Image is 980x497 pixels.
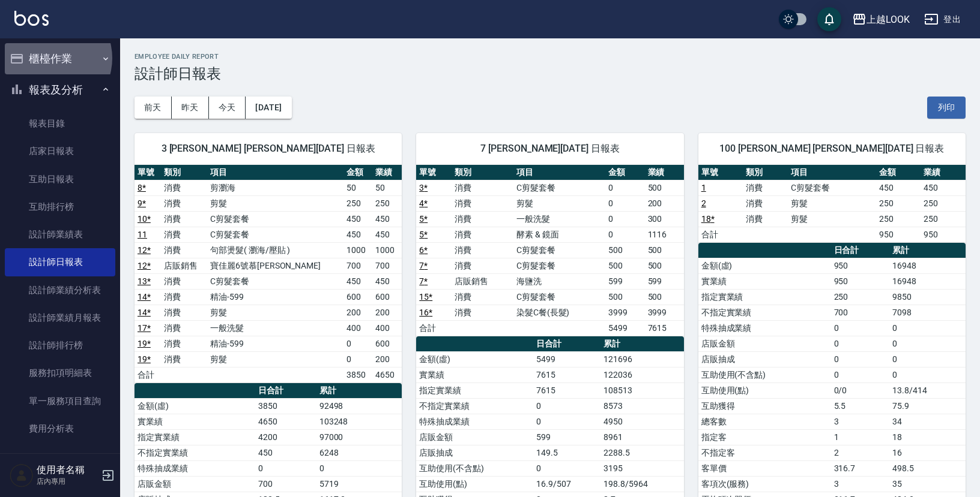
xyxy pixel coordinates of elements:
[831,305,889,320] td: 700
[889,445,966,460] td: 16
[600,445,683,460] td: 2288.5
[37,476,98,487] p: 店內專用
[645,320,684,336] td: 7615
[847,7,915,32] button: 上越LOOK
[343,165,373,180] th: 金額
[876,227,921,242] td: 950
[889,367,966,382] td: 0
[255,460,316,476] td: 0
[788,180,876,195] td: C剪髮套餐
[209,97,246,119] button: 今天
[416,476,533,492] td: 互助使用(點)
[316,460,402,476] td: 0
[605,227,644,242] td: 0
[698,258,831,273] td: 金額(虛)
[207,211,343,227] td: C剪髮套餐
[135,367,161,382] td: 合計
[372,242,402,258] td: 1000
[5,359,115,387] a: 服務扣項明細表
[600,367,683,382] td: 122036
[161,273,207,289] td: 消費
[372,195,402,211] td: 250
[600,351,683,367] td: 121696
[161,351,207,367] td: 消費
[831,320,889,336] td: 0
[161,336,207,351] td: 消費
[316,414,402,429] td: 103248
[316,429,402,445] td: 97000
[372,367,402,382] td: 4650
[452,305,513,320] td: 消費
[698,414,831,429] td: 總客數
[831,258,889,273] td: 950
[921,180,966,195] td: 450
[416,367,533,382] td: 實業績
[416,445,533,460] td: 店販抽成
[207,195,343,211] td: 剪髮
[343,320,373,336] td: 400
[372,227,402,242] td: 450
[513,305,606,320] td: 染髮C餐(長髮)
[14,11,49,26] img: Logo
[889,273,966,289] td: 16948
[831,336,889,351] td: 0
[600,398,683,414] td: 8573
[172,97,209,119] button: 昨天
[831,460,889,476] td: 316.7
[207,351,343,367] td: 剪髮
[161,211,207,227] td: 消費
[698,289,831,305] td: 指定實業績
[889,336,966,351] td: 0
[343,305,373,320] td: 200
[149,143,387,155] span: 3 [PERSON_NAME] [PERSON_NAME][DATE] 日報表
[600,476,683,492] td: 198.8/5964
[372,258,402,273] td: 700
[743,195,788,211] td: 消費
[698,320,831,336] td: 特殊抽成業績
[343,258,373,273] td: 700
[533,351,600,367] td: 5499
[452,165,513,180] th: 類別
[161,165,207,180] th: 類別
[316,383,402,399] th: 累計
[698,445,831,460] td: 不指定客
[255,476,316,492] td: 700
[701,198,706,208] a: 2
[927,97,966,119] button: 列印
[605,165,644,180] th: 金額
[889,258,966,273] td: 16948
[743,165,788,180] th: 類別
[698,351,831,367] td: 店販抽成
[5,276,115,304] a: 設計師業績分析表
[135,476,255,492] td: 店販金額
[698,429,831,445] td: 指定客
[533,382,600,398] td: 7615
[921,211,966,227] td: 250
[5,332,115,359] a: 設計師排行榜
[921,165,966,180] th: 業績
[701,183,706,192] a: 1
[831,414,889,429] td: 3
[452,227,513,242] td: 消費
[713,143,951,155] span: 100 [PERSON_NAME] [PERSON_NAME][DATE] 日報表
[513,258,606,273] td: C剪髮套餐
[161,195,207,211] td: 消費
[5,248,115,276] a: 設計師日報表
[138,230,147,239] a: 11
[135,429,255,445] td: 指定實業績
[416,165,683,336] table: a dense table
[889,351,966,367] td: 0
[5,447,115,478] button: 客戶管理
[255,398,316,414] td: 3850
[5,415,115,442] a: 費用分析表
[416,398,533,414] td: 不指定實業績
[698,367,831,382] td: 互助使用(不含點)
[605,258,644,273] td: 500
[246,97,291,119] button: [DATE]
[513,227,606,242] td: 酵素 & 鏡面
[207,258,343,273] td: 寶佳麗6號慕[PERSON_NAME]
[5,165,115,193] a: 互助日報表
[5,193,115,221] a: 互助排行榜
[416,382,533,398] td: 指定實業績
[372,165,402,180] th: 業績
